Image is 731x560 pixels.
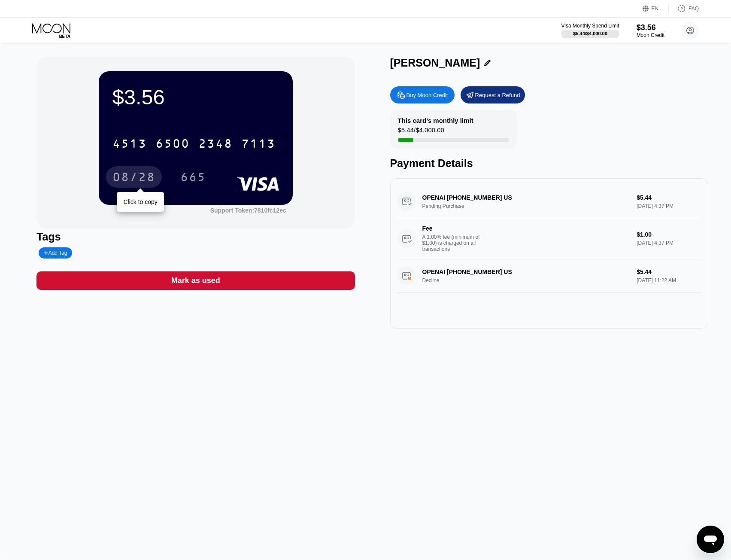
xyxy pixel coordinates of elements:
div: 4513 [112,138,147,152]
div: Mark as used [36,271,355,290]
div: 08/28 [112,171,155,185]
div: EN [643,4,669,13]
div: 6500 [155,138,190,152]
div: Support Token: 7810fc12ec [210,207,286,214]
div: Request a Refund [475,91,520,99]
div: Request a Refund [461,86,525,103]
div: Tags [36,231,355,243]
div: Visa Monthly Spend Limit$5.44/$4,000.00 [561,23,619,38]
div: Visa Monthly Spend Limit [561,23,619,29]
div: FAQ [689,6,699,12]
div: 2348 [198,138,233,152]
div: Payment Details [390,157,708,170]
div: 08/28 [106,166,162,188]
div: FAQ [669,4,699,13]
div: Add Tag [39,247,72,259]
div: 4513650023487113 [107,133,281,154]
div: $3.56 [112,85,279,109]
div: $1.00 [637,231,701,238]
div: Fee [422,225,482,232]
div: 665 [180,171,206,185]
div: [PERSON_NAME] [390,57,480,69]
div: $5.44 / $4,000.00 [398,126,444,138]
div: Moon Credit [637,32,664,38]
div: 7113 [241,138,276,152]
div: Add Tag [44,250,67,256]
div: $3.56Moon Credit [637,23,664,38]
div: Click to copy [123,198,157,205]
div: EN [652,6,659,12]
div: Buy Moon Credit [390,86,455,103]
div: Buy Moon Credit [406,91,448,99]
div: Mark as used [171,276,220,286]
iframe: Button to launch messaging window [697,526,724,553]
div: [DATE] 4:37 PM [637,240,701,246]
div: $5.44 / $4,000.00 [573,31,607,36]
div: FeeA 1.00% fee (minimum of $1.00) is charged on all transactions$1.00[DATE] 4:37 PM [397,218,701,259]
div: A 1.00% fee (minimum of $1.00) is charged on all transactions [422,234,487,252]
div: Support Token:7810fc12ec [210,207,286,214]
div: $3.56 [637,23,664,32]
div: 665 [174,166,212,188]
div: This card’s monthly limit [398,117,473,124]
